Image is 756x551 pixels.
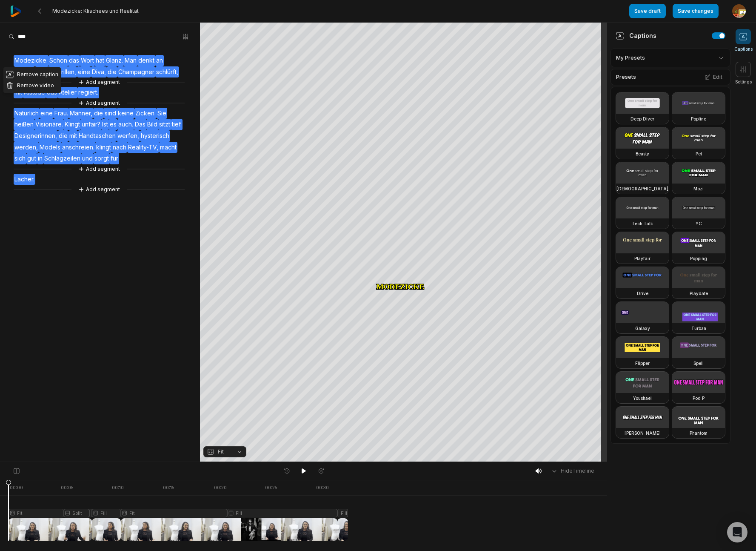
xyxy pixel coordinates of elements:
span: Wort [80,55,95,66]
span: eine [40,108,54,119]
h3: Pet [696,150,702,157]
span: auch. [117,119,134,130]
span: die [58,130,68,142]
span: schlürft, [155,66,179,78]
span: Captions [734,46,753,52]
span: Modezicke. [14,55,48,66]
h3: Popline [691,115,706,122]
button: Remove caption [3,69,61,80]
span: das [68,55,80,66]
span: und [81,153,94,164]
span: regiert. [77,87,99,98]
span: schrille [14,66,35,78]
span: nach [112,142,127,153]
div: Presets [611,69,730,85]
span: Lacher. [14,174,35,185]
span: in [37,153,43,164]
span: Models [39,142,61,153]
button: Fit [203,446,246,457]
h3: Playdate [690,290,708,297]
span: sich [14,153,26,164]
span: heißen [14,119,34,130]
span: sind [104,108,117,119]
button: Captions [734,29,753,52]
span: sitzt [158,119,171,130]
span: gut [26,153,37,164]
div: My Presets [611,49,730,67]
h3: Turban [691,325,706,332]
span: Schon [48,55,68,66]
h3: Pod P [693,395,705,402]
span: unfair? [81,119,101,130]
span: Frau. [54,108,69,119]
span: werden, [14,142,39,153]
button: Add segment [77,98,122,108]
span: Männer, [69,108,93,119]
span: sorgt [94,153,110,164]
h3: Playfair [634,255,650,262]
span: Natürlich [14,108,40,119]
button: Save draft [629,4,666,18]
span: Zicken. [134,108,157,119]
button: Add segment [77,164,122,174]
h3: [DEMOGRAPHIC_DATA] [616,185,668,192]
button: Add segment [77,185,122,194]
button: Add segment [77,77,122,87]
span: Sie [157,108,167,119]
span: Settings [735,79,752,85]
span: die [93,108,104,119]
span: Champagner [117,66,155,78]
h3: Tech Talk [632,220,653,227]
span: Handtaschen [78,130,117,142]
span: mit [68,130,78,142]
h3: Beasty [636,150,649,157]
span: an [155,55,164,66]
h3: Popping [690,255,707,262]
div: Captions [616,31,656,40]
button: HideTimeline [548,465,597,477]
span: Das [134,119,146,130]
span: macht [159,142,177,153]
h3: Youshaei [633,395,652,402]
span: Fit [218,448,224,456]
button: Remove video [3,80,61,91]
span: denkt [137,55,155,66]
h3: Drive [637,290,648,297]
span: hysterisch [140,130,170,142]
span: es [109,119,117,130]
span: Glanz. [105,55,124,66]
span: Visionäre. [34,119,64,130]
button: Settings [735,62,752,85]
span: Modezicke: Klischees und Realität [52,8,139,14]
span: die [107,66,117,78]
span: keine [117,108,134,119]
span: Bild [146,119,158,130]
span: für [110,153,119,164]
span: tief. [171,119,183,130]
div: Open Intercom Messenger [727,522,747,542]
span: anschreien. [61,142,95,153]
span: klingt [95,142,112,153]
h3: Phantom [690,430,708,436]
h3: Galaxy [635,325,650,332]
h3: Flipper [635,360,650,367]
span: Ist [101,119,109,130]
span: Designerinnen, [14,130,58,142]
span: werfen, [117,130,140,142]
h3: Mozi [693,185,704,192]
h3: Deep Diver [630,115,654,122]
span: Man [124,55,137,66]
button: Save changes [673,4,719,18]
h3: [PERSON_NAME] [625,430,661,436]
span: hat [95,55,105,66]
span: eine [77,66,91,78]
img: reap [10,6,22,17]
button: Edit [702,72,725,83]
span: Klingt [64,119,81,130]
span: Sonnenbrillen, [35,66,77,78]
h3: YC [696,220,702,227]
span: Atelier [58,87,77,98]
span: Schlagzeilen [43,153,81,164]
span: Diva, [91,66,107,78]
span: Reality-TV, [127,142,159,153]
